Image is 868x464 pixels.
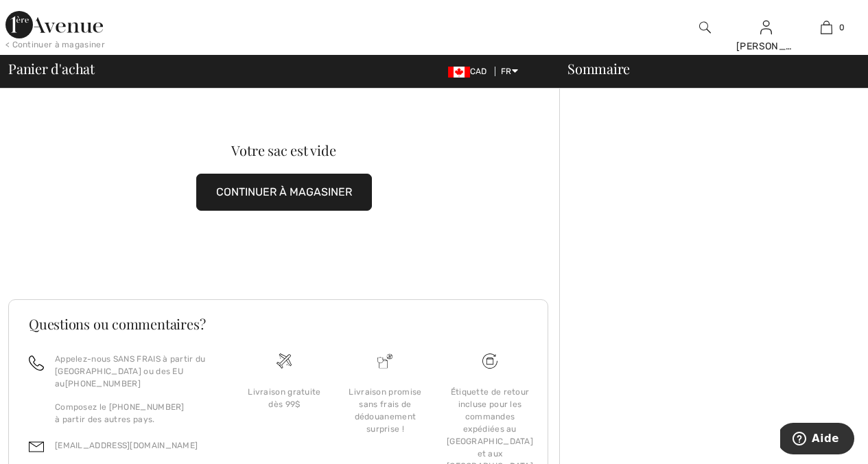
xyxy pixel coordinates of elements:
[839,21,845,34] span: 0
[196,174,372,211] button: CONTINUER À MAGASINER
[482,353,497,369] img: Livraison gratuite dès 99$
[377,353,392,369] img: Livraison promise sans frais de dédouanement surprise&nbsp;!
[55,353,218,390] p: Appelez-nous SANS FRAIS à partir du [GEOGRAPHIC_DATA] ou des EU au
[36,143,532,157] div: Votre sac est vide
[245,386,324,410] div: Livraison gratuite dès 99$
[277,353,292,369] img: Livraison gratuite dès 99$
[760,19,772,36] img: Mes infos
[780,423,854,457] iframe: Ouvre un widget dans lequel vous pouvez trouver plus d’informations
[65,379,141,388] a: [PHONE_NUMBER]
[448,67,493,76] span: CAD
[29,439,44,454] img: email
[448,67,470,78] img: Canadian Dollar
[699,19,711,36] img: recherche
[8,62,95,76] span: Panier d'achat
[501,67,518,76] span: FR
[346,386,425,435] div: Livraison promise sans frais de dédouanement surprise !
[29,356,44,371] img: call
[5,38,105,51] div: < Continuer à magasiner
[55,441,198,450] a: [EMAIL_ADDRESS][DOMAIN_NAME]
[5,11,103,38] img: 1ère Avenue
[29,317,528,331] h3: Questions ou commentaires?
[821,19,832,36] img: Mon panier
[736,39,796,54] div: [PERSON_NAME]
[760,21,772,34] a: Se connecter
[55,401,218,426] p: Composez le [PHONE_NUMBER] à partir des autres pays.
[797,19,856,36] a: 0
[551,62,860,76] div: Sommaire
